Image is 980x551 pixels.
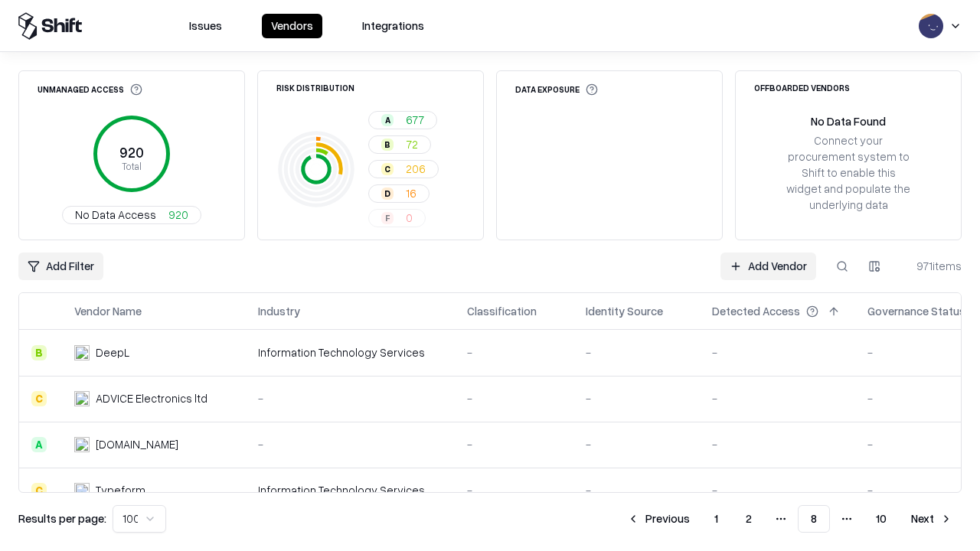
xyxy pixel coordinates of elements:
div: Connect your procurement system to Shift to enable this widget and populate the underlying data [785,132,912,214]
tspan: Total [122,160,142,172]
button: 1 [702,505,730,533]
span: 206 [406,161,426,177]
div: 971 items [900,258,962,274]
div: Unmanaged Access [38,83,142,96]
nav: pagination [618,505,962,533]
p: Results per page: [18,510,106,527]
div: D [381,187,394,200]
div: B [31,345,47,360]
button: A677 [368,111,437,129]
div: Data Exposure [515,83,598,96]
div: - [586,436,688,452]
div: - [467,482,561,498]
span: 920 [168,207,188,223]
div: Information Technology Services [258,344,443,360]
div: Governance Status [867,303,965,319]
div: Industry [258,303,300,319]
button: Vendors [262,14,322,38]
div: - [467,344,561,360]
button: 8 [798,505,830,533]
div: - [586,482,688,498]
button: Issues [180,14,231,38]
div: A [31,437,47,452]
div: ADVICE Electronics ltd [96,390,207,406]
img: DeepL [74,345,90,360]
div: Risk Distribution [276,83,354,92]
button: Add Filter [18,253,103,280]
div: C [381,163,394,175]
div: No Data Found [811,113,886,129]
tspan: 920 [119,144,144,161]
div: - [586,344,688,360]
div: - [258,436,443,452]
div: - [712,390,843,406]
img: Typeform [74,483,90,498]
button: 10 [864,505,899,533]
div: - [467,436,561,452]
img: cybersafe.co.il [74,437,90,452]
div: Identity Source [586,303,663,319]
button: D16 [368,184,430,203]
span: 72 [406,136,418,152]
div: - [712,436,843,452]
button: B72 [368,135,431,154]
div: DeepL [96,344,129,360]
div: Classification [467,303,537,319]
div: Typeform [96,482,145,498]
span: No Data Access [75,207,156,223]
div: C [31,483,47,498]
div: - [467,390,561,406]
div: [DOMAIN_NAME] [96,436,178,452]
span: 677 [406,112,424,128]
div: Vendor Name [74,303,142,319]
div: - [258,390,443,406]
img: ADVICE Electronics ltd [74,391,90,406]
div: - [586,390,688,406]
button: Integrations [353,14,433,38]
a: Add Vendor [720,253,816,280]
div: - [712,482,843,498]
span: 16 [406,185,416,201]
button: 2 [733,505,764,533]
div: C [31,391,47,406]
div: B [381,139,394,151]
button: C206 [368,160,439,178]
button: Next [902,505,962,533]
div: Detected Access [712,303,800,319]
button: No Data Access920 [62,206,201,224]
div: - [712,344,843,360]
button: Previous [618,505,699,533]
div: A [381,114,394,126]
div: Information Technology Services [258,482,443,498]
div: Offboarded Vendors [754,83,850,92]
